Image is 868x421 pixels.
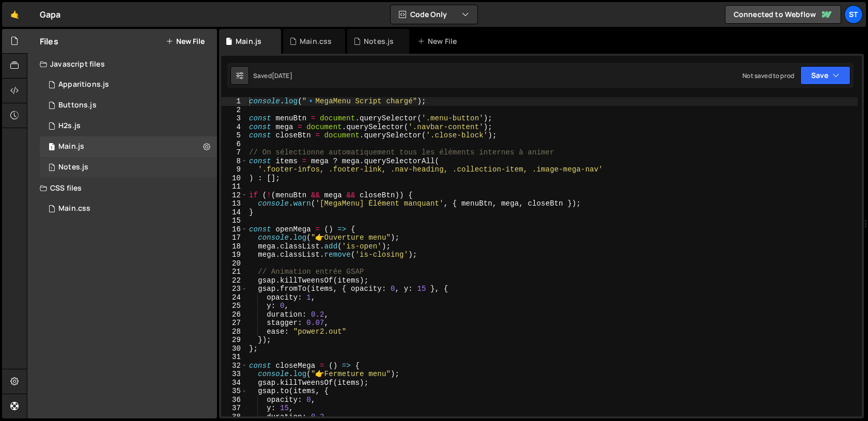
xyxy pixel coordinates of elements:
[221,345,247,353] div: 30
[40,136,217,157] div: 16294/43985.js
[40,198,217,219] div: 16294/43990.css
[58,142,84,151] div: Main.js
[221,336,247,345] div: 29
[221,208,247,217] div: 14
[417,36,461,46] div: New File
[391,5,477,24] button: Code Only
[221,404,247,413] div: 37
[221,396,247,404] div: 36
[800,66,850,85] button: Save
[58,204,90,213] div: Main.css
[2,2,27,27] a: 🤙
[300,36,332,46] div: Main.css
[221,106,247,115] div: 2
[253,71,292,80] div: Saved
[40,116,217,136] div: 16294/44005.js
[49,164,55,173] span: 1
[844,5,863,24] a: St
[221,310,247,319] div: 26
[27,178,217,198] div: CSS files
[27,54,217,74] div: Javascript files
[221,191,247,200] div: 12
[742,71,794,80] div: Not saved to prod
[236,36,261,46] div: Main.js
[221,251,247,259] div: 19
[221,157,247,166] div: 8
[221,259,247,268] div: 20
[166,37,205,45] button: New File
[58,121,81,131] div: H2s.js
[221,233,247,242] div: 17
[272,71,292,80] div: [DATE]
[221,123,247,132] div: 4
[221,328,247,336] div: 28
[725,5,841,24] a: Connected to Webflow
[221,319,247,328] div: 27
[58,163,88,172] div: Notes.js
[221,370,247,379] div: 33
[221,387,247,396] div: 35
[364,36,394,46] div: Notes.js
[221,302,247,310] div: 25
[221,242,247,251] div: 18
[221,165,247,174] div: 9
[221,114,247,123] div: 3
[49,144,55,152] span: 1
[221,174,247,183] div: 10
[221,97,247,106] div: 1
[221,140,247,149] div: 6
[58,101,97,110] div: Buttons.js
[221,353,247,362] div: 31
[40,8,61,21] div: Gapa
[221,225,247,234] div: 16
[40,36,58,47] h2: Files
[221,379,247,387] div: 34
[221,182,247,191] div: 11
[221,285,247,293] div: 23
[221,268,247,276] div: 21
[221,131,247,140] div: 5
[221,293,247,302] div: 24
[58,80,109,89] div: Apparitions.js
[221,276,247,285] div: 22
[221,216,247,225] div: 15
[221,362,247,370] div: 32
[40,157,217,178] div: 16294/47046.js
[221,199,247,208] div: 13
[221,148,247,157] div: 7
[40,95,217,116] div: 16294/44004.js
[40,74,217,95] div: 16294/44006.js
